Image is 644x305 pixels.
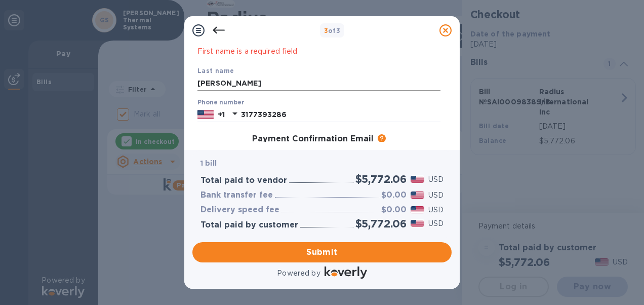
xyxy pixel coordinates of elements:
h3: Bank transfer fee [200,190,273,200]
label: Phone number [197,100,244,106]
h3: Total paid by customer [200,220,298,230]
input: Enter your phone number [241,107,440,122]
img: USD [411,220,424,227]
b: Last name [197,67,234,74]
h3: $0.00 [381,190,407,200]
img: USD [411,206,424,213]
h3: Total paid to vendor [200,176,287,185]
button: Submit [192,242,452,262]
img: USD [411,192,424,199]
h2: $5,772.06 [355,217,407,230]
b: 1 bill [200,159,217,167]
p: USD [428,190,444,201]
h3: Delivery speed fee [200,205,279,215]
img: USD [411,176,424,183]
p: +1 [218,109,225,120]
img: US [197,109,214,120]
p: USD [428,205,444,215]
p: USD [428,174,444,185]
h3: $0.00 [381,205,407,215]
p: First name is a required field [197,46,440,57]
input: Enter your last name [197,76,440,91]
img: Logo [325,266,367,279]
b: of 3 [324,27,341,34]
span: 3 [324,27,328,34]
h2: $5,772.06 [355,173,407,185]
h3: Payment Confirmation Email [252,134,374,144]
p: USD [428,218,444,229]
span: Submit [200,246,444,258]
p: Powered by [277,268,320,279]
